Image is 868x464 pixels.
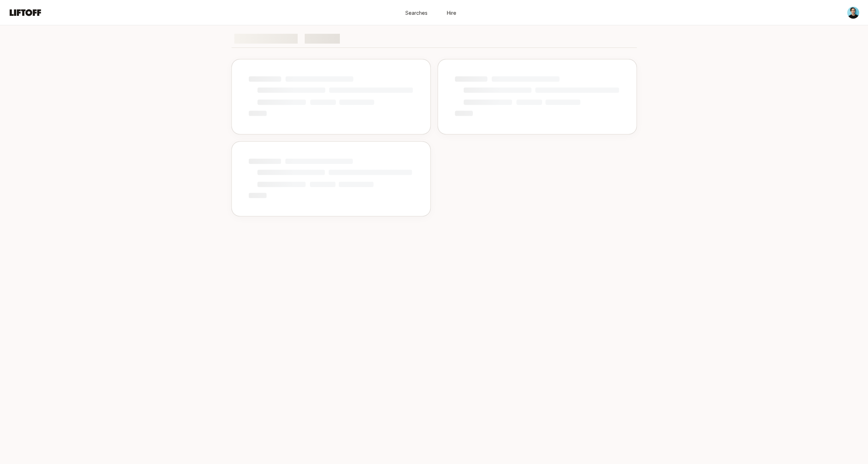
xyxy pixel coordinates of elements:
a: Hire [434,6,469,19]
img: Chris Baum [847,7,859,19]
button: Chris Baum [847,6,860,19]
span: Hire [447,9,456,16]
span: Searches [405,9,427,16]
a: Searches [399,6,434,19]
